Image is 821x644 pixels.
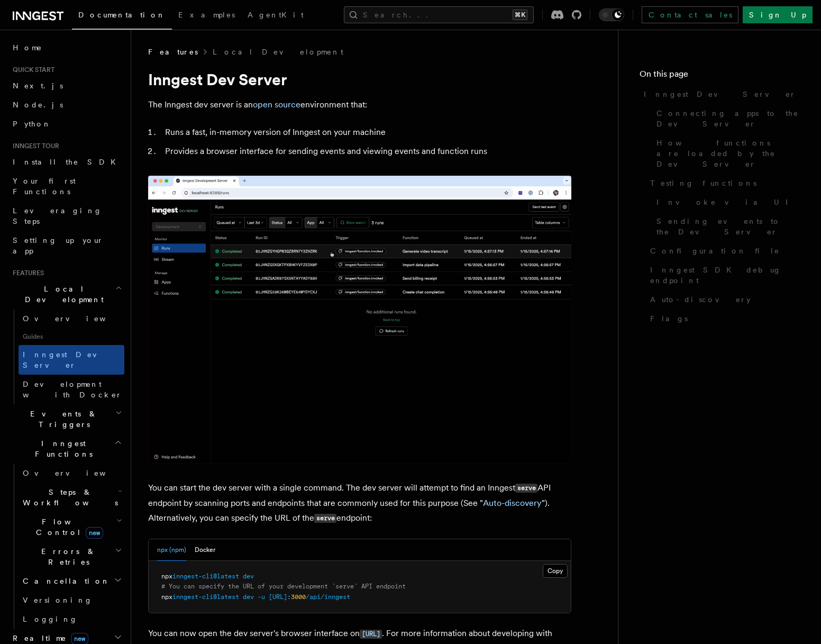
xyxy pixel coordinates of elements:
span: npx [161,593,172,601]
span: Inngest Dev Server [23,350,113,369]
a: Auto-discovery [483,498,542,508]
a: Node.js [8,95,124,114]
span: Invoke via UI [656,197,797,207]
span: new [86,527,103,539]
a: Your first Functions [8,171,124,201]
li: Provides a browser interface for sending events and viewing events and function runs [162,144,571,159]
span: Logging [23,615,78,623]
a: Inngest Dev Server [19,345,124,375]
a: Home [8,38,124,57]
kbd: ⌘K [513,10,527,20]
span: Documentation [78,11,166,19]
a: Logging [19,610,124,629]
span: Next.js [13,81,63,90]
span: dev [243,573,254,580]
span: Overview [23,469,132,477]
div: Inngest Functions [8,464,124,629]
span: npx [161,573,172,580]
span: Errors & Retries [19,546,115,567]
span: Connecting apps to the Dev Server [656,108,800,129]
span: AgentKit [248,11,304,19]
span: Inngest Dev Server [644,89,796,99]
a: [URL] [360,628,382,638]
p: The Inngest dev server is an environment that: [148,97,571,112]
a: Development with Docker [19,375,124,404]
a: open source [253,99,300,110]
a: Overview [19,464,124,483]
span: Quick start [8,66,54,74]
span: Configuration file [650,246,780,256]
a: Auto-discovery [646,290,800,309]
p: You can start the dev server with a single command. The dev server will attempt to find an Innges... [148,480,571,526]
span: Inngest Functions [8,438,114,459]
a: Overview [19,309,124,328]
span: Steps & Workflows [19,487,118,508]
span: Your first Functions [13,177,76,196]
span: Features [148,47,198,57]
span: How functions are loaded by the Dev Server [656,138,800,169]
button: Flow Controlnew [19,512,124,542]
span: [URL]: [269,593,291,601]
span: # You can specify the URL of your development `serve` API endpoint [161,583,406,590]
button: Toggle dark mode [599,8,624,21]
a: How functions are loaded by the Dev Server [652,133,800,174]
span: inngest-cli@latest [172,593,239,601]
span: Guides [19,328,124,345]
a: Invoke via UI [652,193,800,212]
button: Inngest Functions [8,434,124,464]
a: Next.js [8,76,124,95]
button: npx (npm) [157,539,186,561]
a: Documentation [72,3,172,30]
button: Events & Triggers [8,404,124,434]
span: Local Development [8,284,115,305]
span: Realtime [8,633,88,643]
li: Runs a fast, in-memory version of Inngest on your machine [162,125,571,140]
span: Python [13,120,51,128]
a: AgentKit [241,3,310,29]
a: Inngest SDK debug endpoint [646,260,800,290]
span: Versioning [23,596,93,604]
code: serve [515,484,537,493]
span: Install the SDK [13,158,122,166]
span: Development with Docker [23,380,122,399]
span: /api/inngest [306,593,350,601]
span: Inngest tour [8,142,59,150]
span: Node.js [13,101,63,109]
span: Auto-discovery [650,294,751,305]
a: Connecting apps to the Dev Server [652,104,800,133]
span: 3000 [291,593,306,601]
a: Inngest Dev Server [640,85,800,104]
span: Leveraging Steps [13,206,102,225]
span: Cancellation [19,576,110,586]
a: Contact sales [642,6,738,23]
a: Setting up your app [8,231,124,260]
a: Configuration file [646,241,800,260]
code: [URL] [360,630,382,639]
button: Local Development [8,279,124,309]
a: Sign Up [743,6,813,23]
span: Inngest SDK debug endpoint [650,265,800,286]
span: inngest-cli@latest [172,573,239,580]
span: Testing functions [650,178,756,188]
button: Cancellation [19,572,124,591]
span: Sending events to the Dev Server [656,216,800,237]
h1: Inngest Dev Server [148,70,571,89]
span: Setting up your app [13,236,104,255]
span: Overview [23,314,132,323]
a: Local Development [213,47,343,57]
span: Features [8,269,44,277]
a: Testing functions [646,174,800,193]
a: Flags [646,309,800,328]
button: Steps & Workflows [19,483,124,512]
span: Flags [650,313,688,324]
span: dev [243,593,254,601]
div: Local Development [8,309,124,404]
img: Dev Server Demo [148,176,571,464]
h4: On this page [640,68,800,85]
a: Sending events to the Dev Server [652,212,800,241]
button: Search...⌘K [344,6,534,23]
a: Install the SDK [8,152,124,171]
a: Leveraging Steps [8,201,124,231]
span: Examples [178,11,235,19]
a: Versioning [19,591,124,610]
